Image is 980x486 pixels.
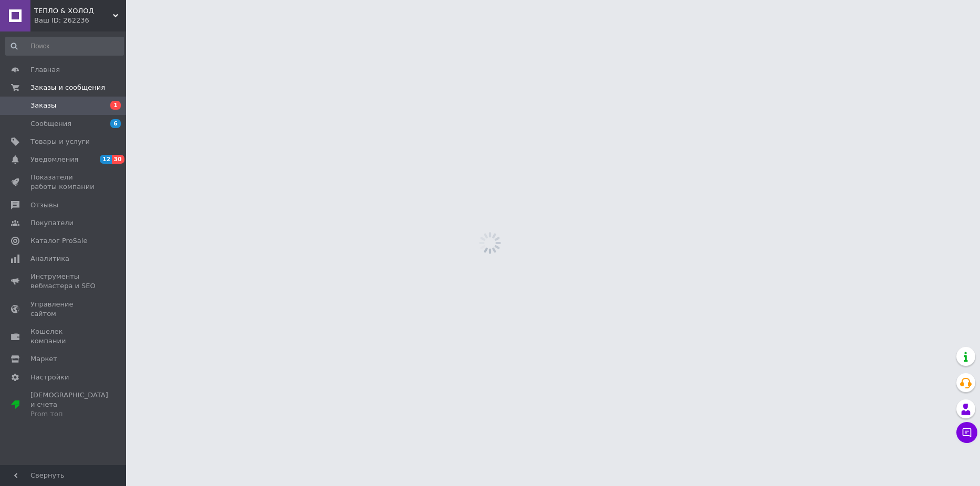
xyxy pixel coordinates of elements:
[30,101,56,110] span: Заказы
[110,101,121,110] span: 1
[5,37,124,56] input: Поиск
[30,390,108,419] span: [DEMOGRAPHIC_DATA] и счета
[30,354,57,364] span: Маркет
[30,65,60,75] span: Главная
[30,218,74,228] span: Покупатели
[30,83,105,92] span: Заказы и сообщения
[30,119,71,129] span: Сообщения
[100,155,112,164] span: 12
[30,409,108,419] div: Prom топ
[30,236,87,246] span: Каталог ProSale
[30,155,78,164] span: Уведомления
[30,272,97,291] span: Инструменты вебмастера и SEO
[30,254,69,263] span: Аналитика
[30,373,69,382] span: Настройки
[30,327,97,346] span: Кошелек компании
[34,6,113,16] span: ТЕПЛО & ХОЛОД
[112,155,124,164] span: 30
[30,137,90,146] span: Товары и услуги
[30,300,97,319] span: Управление сайтом
[956,422,977,443] button: Чат с покупателем
[34,16,126,25] div: Ваш ID: 262236
[30,173,97,192] span: Показатели работы компании
[110,119,121,128] span: 6
[30,200,58,210] span: Отзывы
